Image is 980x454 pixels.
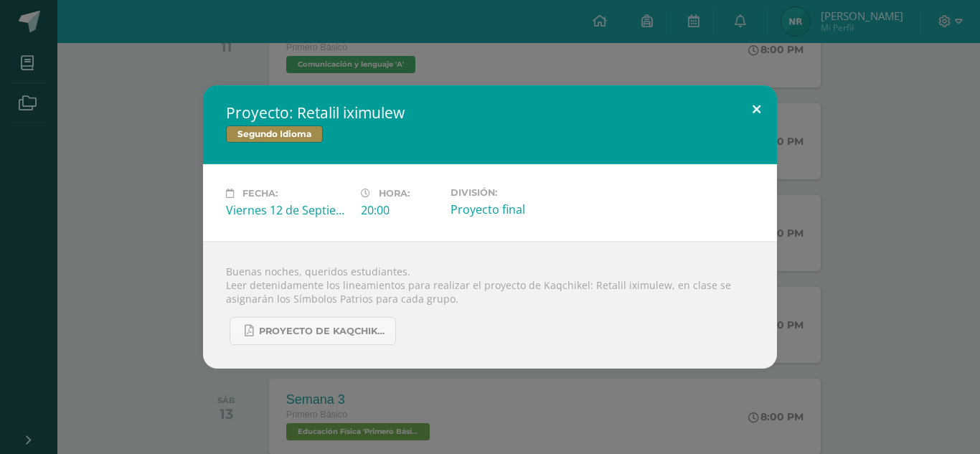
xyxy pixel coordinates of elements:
div: 20:00 [361,202,439,218]
span: Hora: [379,188,410,199]
span: Proyecto de Kaqchikel IV Unidad Secundaria.pdf [259,326,388,337]
a: Proyecto de Kaqchikel IV Unidad Secundaria.pdf [230,317,396,345]
span: Segundo Idioma [226,126,323,143]
div: Buenas noches, queridos estudiantes. Leer detenidamente los lineamientos para realizar el proyect... [203,241,777,369]
div: Viernes 12 de Septiembre [226,202,349,218]
button: Close (Esc) [736,85,777,134]
span: Fecha: [242,188,278,199]
h2: Proyecto: Retalil iximulew [226,103,754,123]
label: División: [451,187,574,198]
div: Proyecto final [451,202,574,217]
